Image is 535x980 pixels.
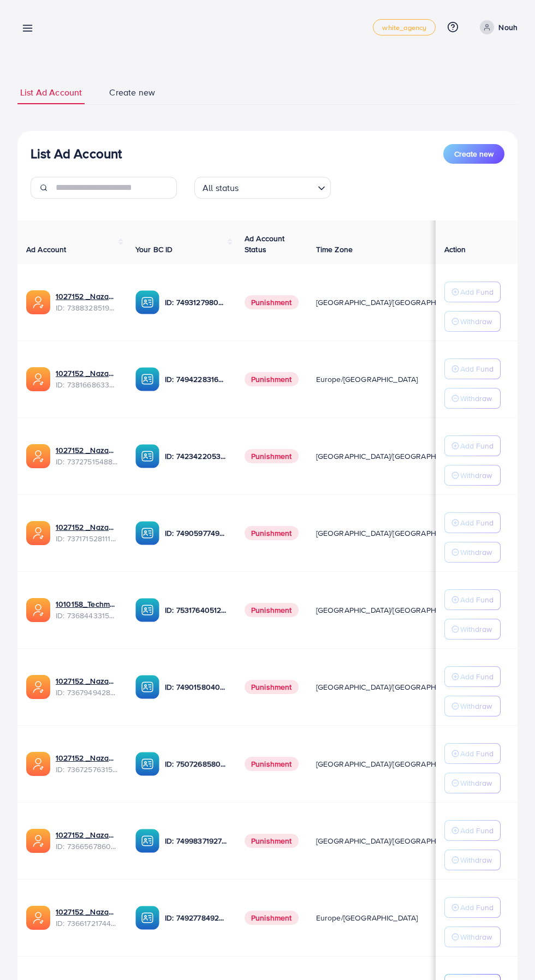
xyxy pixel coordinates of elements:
[245,449,299,463] span: Punishment
[444,512,501,533] button: Add Fund
[56,456,118,467] span: ID: 7372751548805726224
[56,445,118,467] div: <span class='underline'>1027152 _Nazaagency_007</span></br>7372751548805726224
[444,244,466,255] span: Action
[26,521,50,545] img: ic-ads-acc.e4c84228.svg
[165,373,227,386] p: ID: 7494228316518858759
[444,282,501,302] button: Add Fund
[245,295,299,309] span: Punishment
[56,522,118,544] div: <span class='underline'>1027152 _Nazaagency_04</span></br>7371715281112170513
[26,752,50,776] img: ic-ads-acc.e4c84228.svg
[56,676,118,698] div: <span class='underline'>1027152 _Nazaagency_003</span></br>7367949428067450896
[444,589,501,610] button: Add Fund
[56,533,118,544] span: ID: 7371715281112170513
[316,244,353,255] span: Time Zone
[56,764,118,775] span: ID: 7367257631523782657
[56,599,118,609] a: 1010158_Techmanistan pk acc_1715599413927
[56,302,118,313] span: ID: 7388328519014645761
[56,687,118,698] span: ID: 7367949428067450896
[165,603,227,617] p: ID: 7531764051207716871
[460,853,492,867] p: Withdraw
[135,521,159,545] img: ic-ba-acc.ded83a64.svg
[165,834,227,847] p: ID: 7499837192777400321
[245,680,299,694] span: Punishment
[26,906,50,930] img: ic-ads-acc.e4c84228.svg
[444,927,501,947] button: Withdraw
[56,906,118,929] div: <span class='underline'>1027152 _Nazaagency_018</span></br>7366172174454882305
[444,358,501,379] button: Add Fund
[475,20,518,34] a: Nouh
[444,666,501,687] button: Add Fund
[26,675,50,699] img: ic-ads-acc.e4c84228.svg
[460,901,494,914] p: Add Fund
[316,374,418,385] span: Europe/[GEOGRAPHIC_DATA]
[460,824,494,837] p: Add Fund
[316,835,468,846] span: [GEOGRAPHIC_DATA]/[GEOGRAPHIC_DATA]
[26,598,50,622] img: ic-ads-acc.e4c84228.svg
[444,743,501,764] button: Add Fund
[460,362,494,375] p: Add Fund
[56,841,118,852] span: ID: 7366567860828749825
[165,680,227,694] p: ID: 7490158040596217873
[382,24,426,31] span: white_agency
[444,773,501,793] button: Withdraw
[135,752,159,776] img: ic-ba-acc.ded83a64.svg
[460,469,492,482] p: Withdraw
[444,465,501,486] button: Withdraw
[460,439,494,452] p: Add Fund
[460,930,492,943] p: Withdraw
[444,388,501,409] button: Withdraw
[56,445,118,456] a: 1027152 _Nazaagency_007
[56,752,118,763] a: 1027152 _Nazaagency_016
[200,180,241,196] span: All status
[444,897,501,918] button: Add Fund
[460,516,494,529] p: Add Fund
[460,392,492,405] p: Withdraw
[109,86,155,99] span: Create new
[135,290,159,314] img: ic-ba-acc.ded83a64.svg
[498,21,518,34] p: Nouh
[135,906,159,930] img: ic-ba-acc.ded83a64.svg
[444,820,501,841] button: Add Fund
[460,546,492,559] p: Withdraw
[135,444,159,468] img: ic-ba-acc.ded83a64.svg
[56,676,118,686] a: 1027152 _Nazaagency_003
[56,610,118,621] span: ID: 7368443315504726017
[316,605,468,616] span: [GEOGRAPHIC_DATA]/[GEOGRAPHIC_DATA]
[20,86,82,99] span: List Ad Account
[245,233,285,255] span: Ad Account Status
[245,372,299,386] span: Punishment
[165,527,227,540] p: ID: 7490597749134508040
[245,757,299,771] span: Punishment
[56,599,118,621] div: <span class='underline'>1010158_Techmanistan pk acc_1715599413927</span></br>7368443315504726017
[26,444,50,468] img: ic-ads-acc.e4c84228.svg
[56,379,118,390] span: ID: 7381668633665093648
[373,19,436,35] a: white_agency
[31,146,122,162] h3: List Ad Account
[444,311,501,332] button: Withdraw
[460,623,492,636] p: Withdraw
[460,315,492,328] p: Withdraw
[26,367,50,391] img: ic-ads-acc.e4c84228.svg
[26,829,50,853] img: ic-ads-acc.e4c84228.svg
[56,522,118,533] a: 1027152 _Nazaagency_04
[245,603,299,617] span: Punishment
[165,911,227,924] p: ID: 7492778492849930241
[460,670,494,683] p: Add Fund
[444,619,501,640] button: Withdraw
[316,912,418,923] span: Europe/[GEOGRAPHIC_DATA]
[26,244,67,255] span: Ad Account
[460,700,492,713] p: Withdraw
[165,757,227,770] p: ID: 7507268580682137618
[165,296,227,309] p: ID: 7493127980932333584
[135,367,159,391] img: ic-ba-acc.ded83a64.svg
[460,285,494,298] p: Add Fund
[56,291,118,302] a: 1027152 _Nazaagency_019
[56,368,118,379] a: 1027152 _Nazaagency_023
[245,526,299,540] span: Punishment
[242,178,313,196] input: Search for option
[56,829,118,840] a: 1027152 _Nazaagency_0051
[56,918,118,929] span: ID: 7366172174454882305
[444,542,501,563] button: Withdraw
[316,758,468,769] span: [GEOGRAPHIC_DATA]/[GEOGRAPHIC_DATA]
[135,598,159,622] img: ic-ba-acc.ded83a64.svg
